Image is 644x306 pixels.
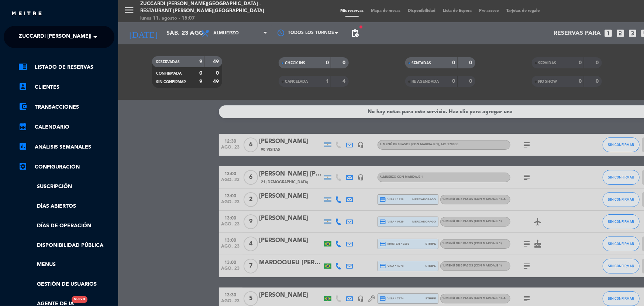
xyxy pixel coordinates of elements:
[11,11,42,17] img: MEITRE
[18,83,114,92] a: account_boxClientes
[18,103,114,112] a: account_balance_walletTransacciones
[18,142,27,151] i: assessment
[18,102,27,111] i: account_balance_wallet
[359,25,363,29] span: fiber_manual_record
[18,162,27,171] i: settings_applications
[18,241,114,250] a: Disponibilidad pública
[18,280,114,289] a: Gestión de usuarios
[18,202,114,211] a: Días abiertos
[72,296,87,303] div: Nuevo
[351,29,359,38] span: pending_actions
[19,29,282,45] span: Zuccardi [PERSON_NAME][GEOGRAPHIC_DATA] - Restaurant [PERSON_NAME][GEOGRAPHIC_DATA]
[18,222,114,230] a: Días de Operación
[18,82,27,91] i: account_box
[18,62,27,71] i: chrome_reader_mode
[18,183,114,191] a: Suscripción
[18,63,114,72] a: chrome_reader_modeListado de Reservas
[18,143,114,152] a: assessmentANÁLISIS SEMANALES
[18,163,114,171] a: Configuración
[18,122,27,131] i: calendar_month
[18,123,114,132] a: calendar_monthCalendario
[18,261,114,269] a: Menus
